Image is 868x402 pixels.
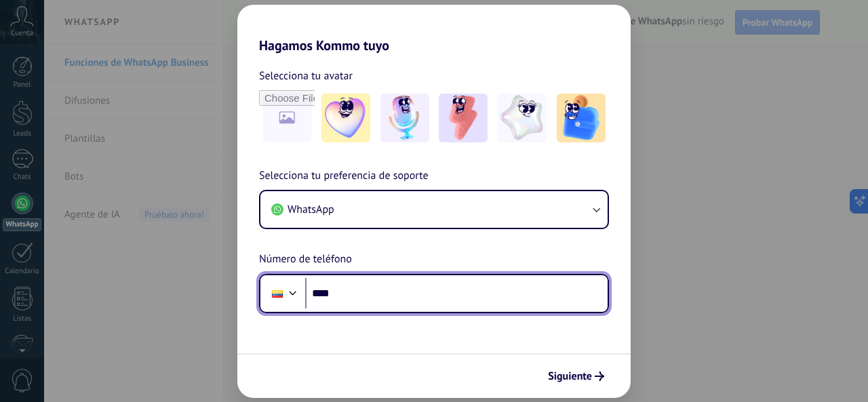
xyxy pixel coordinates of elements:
img: -3.jpeg [439,94,488,142]
span: Selecciona tu preferencia de soporte [259,167,429,185]
button: Siguiente [542,365,610,388]
h2: Hagamos Kommo tuyo [237,5,631,54]
span: Selecciona tu avatar [259,67,353,85]
span: Siguiente [548,371,592,381]
img: -1.jpeg [321,94,370,142]
span: Número de teléfono [259,251,352,268]
div: Ecuador: + 593 [264,279,290,308]
img: -2.jpeg [380,94,429,142]
img: -4.jpeg [498,94,547,142]
span: WhatsApp [288,203,334,216]
img: -5.jpeg [557,94,606,142]
button: WhatsApp [260,191,608,228]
